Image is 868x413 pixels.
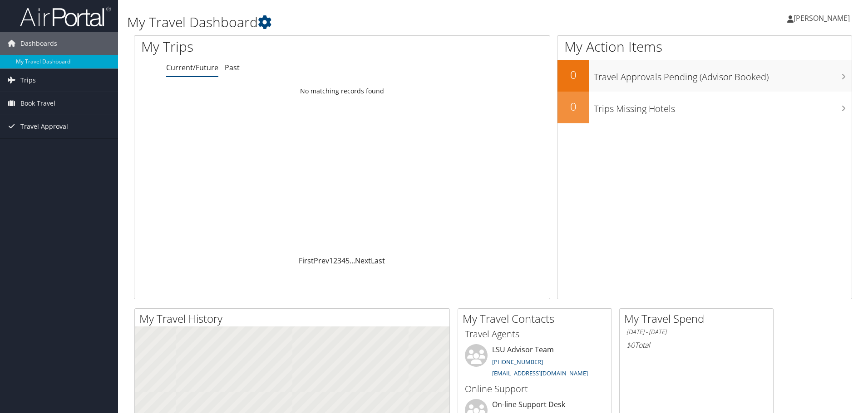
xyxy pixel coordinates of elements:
li: LSU Advisor Team [460,344,609,381]
h1: My Travel Dashboard [127,13,615,32]
h2: My Travel Spend [624,311,773,326]
h3: Online Support [465,383,605,395]
a: [EMAIL_ADDRESS][DOMAIN_NAME] [492,369,588,377]
a: 2 [333,256,337,266]
a: Last [371,256,385,266]
h1: My Action Items [557,37,852,56]
h2: 0 [557,67,589,83]
a: Past [225,63,240,73]
a: First [299,256,314,266]
h6: Total [626,340,766,350]
h2: 0 [557,99,589,114]
span: [PERSON_NAME] [794,13,850,23]
a: Current/Future [166,63,218,73]
a: Prev [314,256,329,266]
span: $0 [626,340,635,350]
span: Dashboards [20,32,57,55]
h3: Travel Approvals Pending (Advisor Booked) [594,66,852,83]
td: No matching records found [134,83,550,99]
h3: Trips Missing Hotels [594,98,852,115]
a: 1 [329,256,333,266]
a: [PERSON_NAME] [787,5,859,32]
a: 0Travel Approvals Pending (Advisor Booked) [557,60,852,92]
span: Travel Approval [20,115,68,138]
a: 0Trips Missing Hotels [557,92,852,123]
h2: My Travel History [139,311,449,326]
a: 4 [341,256,345,266]
span: … [350,256,355,266]
h2: My Travel Contacts [463,311,612,326]
span: Book Travel [20,92,55,115]
a: [PHONE_NUMBER] [492,358,543,366]
img: airportal-logo.png [20,6,111,27]
h6: [DATE] - [DATE] [626,328,766,336]
a: Next [355,256,371,266]
a: 5 [345,256,350,266]
span: Trips [20,69,36,92]
h1: My Trips [141,37,370,56]
a: 3 [337,256,341,266]
h3: Travel Agents [465,328,605,340]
